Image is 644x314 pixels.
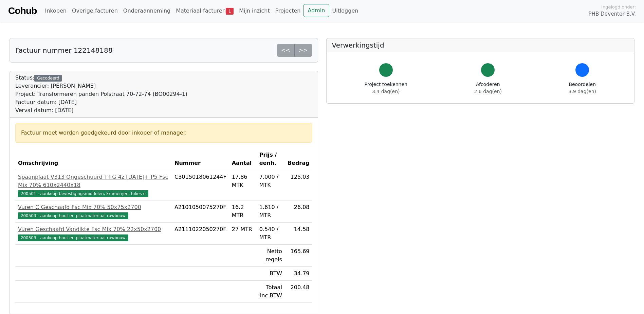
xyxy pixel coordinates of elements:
div: Afcoderen [474,81,502,95]
a: Onderaanneming [121,4,173,18]
a: Uitloggen [329,4,361,18]
div: 27 MTR [232,225,254,233]
div: Gecodeerd [34,75,62,82]
td: 200.48 [285,281,312,303]
td: C3015018061244F [172,170,229,200]
a: Mijn inzicht [236,4,273,18]
a: Vuren C Geschaafd Fsc Mix 70% 50x75x2700200503 - aankoop hout en plaatmateriaal ruwbouw [18,203,169,220]
span: PHB Deventer B.V. [588,10,636,18]
a: Spaanplaat V313 Ongeschuurd T+G 4z [DATE]+ P5 Fsc Mix 70% 610x2440x18200501 - aankoop bevestiging... [18,173,169,197]
div: Beoordelen [569,81,596,95]
div: Factuur moet worden goedgekeurd door inkoper of manager. [21,129,307,137]
div: Leverancier: [PERSON_NAME] [15,82,187,90]
a: Inkopen [42,4,69,18]
span: 200503 - aankoop hout en plaatmateriaal ruwbouw [18,234,128,241]
a: Cohub [8,3,37,19]
h5: Verwerkingstijd [332,41,629,49]
th: Bedrag [285,148,312,170]
td: A2101050075270F [172,200,229,223]
span: 200503 - aankoop hout en plaatmateriaal ruwbouw [18,212,128,219]
th: Prijs / eenh. [257,148,285,170]
td: 14.58 [285,223,312,245]
td: 125.03 [285,170,312,200]
div: 0.540 / MTR [259,225,282,242]
th: Omschrijving [15,148,172,170]
span: 1 [226,8,234,15]
div: 7.000 / MTK [259,173,282,189]
div: Project: Transformeren panden Polstraat 70-72-74 (BO00294-1) [15,90,187,98]
div: Status: [15,74,187,115]
a: Admin [303,4,329,17]
td: Totaal inc BTW [257,281,285,303]
th: Nummer [172,148,229,170]
span: 3.9 dag(en) [569,89,596,94]
div: Vuren Geschaafd Vandikte Fsc Mix 70% 22x50x2700 [18,225,169,233]
td: A2111022050270F [172,223,229,245]
a: Overige facturen [69,4,121,18]
div: 17.86 MTK [232,173,254,189]
a: Materiaal facturen1 [173,4,236,18]
span: 200501 - aankoop bevestigingsmiddelen, kramerijen, folies e [18,190,148,197]
a: Projecten [273,4,303,18]
div: Factuur datum: [DATE] [15,98,187,106]
div: Spaanplaat V313 Ongeschuurd T+G 4z [DATE]+ P5 Fsc Mix 70% 610x2440x18 [18,173,169,189]
td: 26.08 [285,200,312,223]
td: Netto regels [257,245,285,267]
span: Ingelogd onder: [601,4,636,10]
th: Aantal [229,148,257,170]
div: Verval datum: [DATE] [15,106,187,115]
h5: Factuur nummer 122148188 [15,46,112,54]
a: Vuren Geschaafd Vandikte Fsc Mix 70% 22x50x2700200503 - aankoop hout en plaatmateriaal ruwbouw [18,225,169,242]
div: Vuren C Geschaafd Fsc Mix 70% 50x75x2700 [18,203,169,211]
td: 34.79 [285,267,312,281]
td: BTW [257,267,285,281]
div: Project toekennen [365,81,407,95]
div: 1.610 / MTR [259,203,282,220]
td: 165.69 [285,245,312,267]
div: 16.2 MTR [232,203,254,220]
span: 2.6 dag(en) [474,89,502,94]
span: 3.4 dag(en) [372,89,400,94]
